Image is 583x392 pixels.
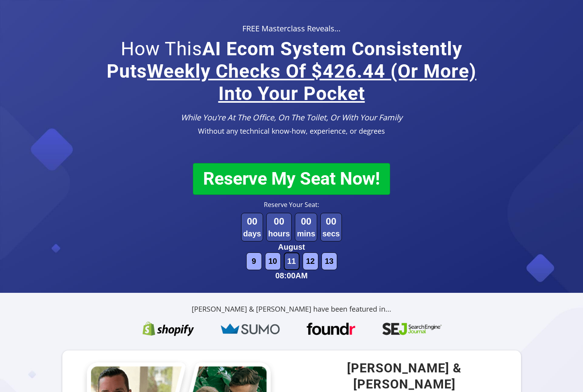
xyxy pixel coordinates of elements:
div: 00 [268,215,290,228]
div: 13 [321,252,337,270]
div: 10 [265,252,281,270]
div: secs [322,228,340,240]
div: Without any technical know-how, experience, or degrees [99,127,484,136]
div: Reserve Your Seat: [152,201,431,209]
div: 00 [322,215,340,228]
div: August [278,241,305,253]
i: While You're At The Office, On The Toilet, Or With Your Family [181,112,402,123]
div: 9 [246,252,262,270]
button: Reserve My Seat Now! [193,163,390,195]
div: [PERSON_NAME] & [PERSON_NAME] have been featured in... [76,305,507,314]
div: hours [268,228,290,240]
b: AI Ecom System Consistently Puts [107,38,476,105]
u: Weekly Checks Of $426.44 (Or More) Into Your Pocket [147,60,476,105]
div: 00 [243,215,261,228]
b: [PERSON_NAME] & [PERSON_NAME] [347,361,461,392]
div: 08:00AM [275,270,307,281]
div: 00 [297,215,315,228]
div: FREE Masterclass Reveals… [99,24,484,34]
div: 12 [303,252,318,270]
div: 11 [284,252,300,270]
div: days [243,228,261,240]
div: mins [297,228,315,240]
div: How This [99,34,484,109]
